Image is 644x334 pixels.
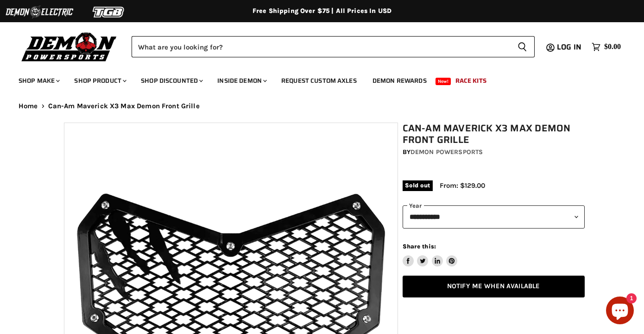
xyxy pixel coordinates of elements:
[19,102,38,110] a: Home
[5,3,74,21] img: Demon Electric Logo 2
[403,243,436,250] span: Share this:
[48,102,200,110] span: Can-Am Maverick X3 Max Demon Front Grille
[19,30,120,63] img: Demon Powersports
[557,41,581,53] span: Log in
[403,205,585,228] select: year
[12,68,619,90] ul: Main menu
[553,43,587,51] a: Log in
[210,71,272,90] a: Inside Demon
[448,71,493,90] a: Race Kits
[436,78,451,85] span: New!
[134,71,208,90] a: Shop Discounted
[67,71,132,90] a: Shop Product
[74,3,144,21] img: TGB Logo 2
[132,36,535,57] form: Product
[132,36,510,57] input: Search
[403,147,585,157] div: by
[604,43,621,51] span: $0.00
[403,276,585,297] a: Notify Me When Available
[403,123,585,146] h1: Can-Am Maverick X3 Max Demon Front Grille
[366,71,434,90] a: Demon Rewards
[410,148,483,156] a: Demon Powersports
[587,40,625,54] a: $0.00
[274,71,364,90] a: Request Custom Axles
[403,242,458,267] aside: Share this:
[440,181,485,190] span: From: $129.00
[12,71,65,90] a: Shop Make
[603,297,637,327] inbox-online-store-chat: Shopify online store chat
[510,36,535,57] button: Search
[403,180,433,191] span: Sold out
